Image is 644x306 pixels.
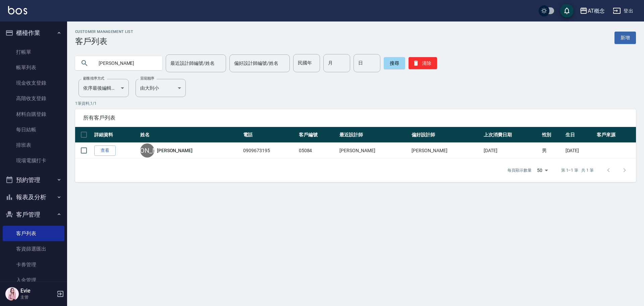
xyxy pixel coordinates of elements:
[3,206,64,223] button: 客戶管理
[83,76,104,81] label: 顧客排序方式
[507,167,532,173] p: 每頁顯示數量
[3,153,64,168] a: 現場電腦打卡
[564,143,595,159] td: [DATE]
[614,32,636,44] a: 新增
[241,127,297,143] th: 電話
[140,143,154,158] div: [PERSON_NAME]
[139,127,241,143] th: 姓名
[560,4,574,17] button: save
[3,257,64,272] a: 卡券管理
[20,294,55,300] p: 主管
[3,188,64,206] button: 報表及分析
[241,143,297,159] td: 0909673195
[410,143,482,159] td: [PERSON_NAME]
[3,60,64,75] a: 帳單列表
[540,127,564,143] th: 性別
[297,143,338,159] td: 05084
[482,127,540,143] th: 上次消費日期
[588,7,605,15] div: AT概念
[3,241,64,257] a: 客資篩選匯出
[534,161,550,179] div: 50
[94,54,157,72] input: 搜尋關鍵字
[564,127,595,143] th: 生日
[3,75,64,91] a: 現金收支登錄
[3,91,64,106] a: 高階收支登錄
[5,287,19,301] img: Person
[20,288,55,294] h5: Evie
[136,79,186,97] div: 由大到小
[3,106,64,122] a: 材料自購登錄
[75,30,133,34] h2: Customer Management List
[409,57,437,69] button: 清除
[157,147,193,154] a: [PERSON_NAME]
[75,37,133,46] h3: 客戶列表
[94,145,116,156] a: 查看
[482,143,540,159] td: [DATE]
[297,127,338,143] th: 客戶編號
[3,226,64,241] a: 客戶列表
[338,143,410,159] td: [PERSON_NAME]
[93,127,139,143] th: 詳細資料
[561,167,594,173] p: 第 1–1 筆 共 1 筆
[75,100,636,106] p: 1 筆資料, 1 / 1
[595,127,636,143] th: 客戶來源
[3,171,64,189] button: 預約管理
[78,79,129,97] div: 依序最後編輯時間
[384,57,405,69] button: 搜尋
[3,24,64,42] button: 櫃檯作業
[83,115,628,121] span: 所有客戶列表
[3,122,64,137] a: 每日結帳
[540,143,564,159] td: 男
[338,127,410,143] th: 最近設計師
[3,137,64,153] a: 排班表
[8,6,27,14] img: Logo
[610,5,636,17] button: 登出
[3,272,64,288] a: 入金管理
[410,127,482,143] th: 偏好設計師
[3,44,64,60] a: 打帳單
[140,76,154,81] label: 呈現順序
[577,4,607,18] button: AT概念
